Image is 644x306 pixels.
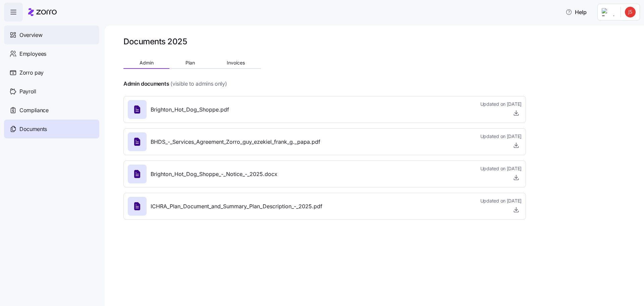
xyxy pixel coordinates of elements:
span: Compliance [19,106,49,115]
span: Brighton_Hot_Dog_Shoppe.pdf [151,105,229,114]
span: Brighton_Hot_Dog_Shoppe_-_Notice_-_2025.docx [151,170,277,178]
span: Zorro pay [19,69,44,77]
span: Payroll [19,87,36,96]
span: Plan [185,60,195,65]
span: Documents [19,125,47,133]
span: Updated on [DATE] [480,133,522,140]
span: Updated on [DATE] [480,101,522,107]
a: Overview [4,26,99,44]
a: Documents [4,120,99,138]
h4: Admin documents [123,80,169,88]
span: Help [566,8,587,16]
button: Help [560,5,592,19]
a: Payroll [4,82,99,101]
span: Updated on [DATE] [480,198,522,204]
h1: Documents 2025 [123,36,187,47]
img: dabd418a90e87b974ad9e4d6da1f3d74 [625,7,636,17]
span: Admin [140,60,154,65]
span: Employees [19,50,46,58]
span: BHDS_-_Services_Agreement_Zorro_guy_ezekiel_frank_g._papa.pdf [151,138,320,146]
span: Updated on [DATE] [480,165,522,172]
img: Employer logo [602,8,615,16]
a: Zorro pay [4,63,99,82]
a: Employees [4,44,99,63]
span: Invoices [227,60,245,65]
a: Compliance [4,101,99,120]
span: (visible to admins only) [170,80,227,88]
span: Overview [19,31,42,39]
span: ICHRA_Plan_Document_and_Summary_Plan_Description_-_2025.pdf [151,202,322,211]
